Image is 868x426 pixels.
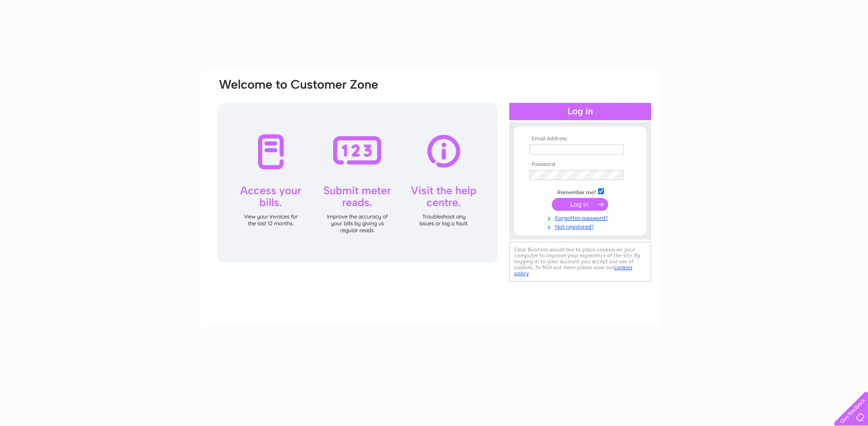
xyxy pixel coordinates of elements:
[527,161,633,168] th: Password:
[527,187,633,196] td: Remember me?
[514,264,632,277] a: cookies policy
[529,213,633,222] a: Forgotten password?
[529,222,633,230] a: Not registered?
[552,198,608,211] input: Submit
[509,242,651,282] div: Clear Business would like to place cookies on your computer to improve your experience of the sit...
[527,136,633,142] th: Email Address:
